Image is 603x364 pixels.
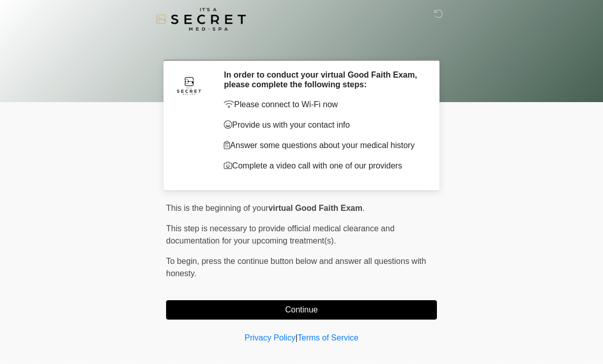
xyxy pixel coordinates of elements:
span: This step is necessary to provide official medical clearance and documentation for your upcoming ... [166,224,395,245]
p: Complete a video call with one of our providers [224,160,422,172]
p: Answer some questions about your medical history [224,139,422,152]
p: Provide us with your contact info [224,119,422,131]
span: . [362,204,364,212]
a: Terms of Service [297,333,358,342]
strong: virtual Good Faith Exam [268,204,362,212]
h1: ‎ ‎ [158,37,445,56]
a: Privacy Policy [245,333,296,342]
span: This is the beginning of your [166,204,268,212]
p: Please connect to Wi-Fi now [224,99,422,111]
a: | [295,333,297,342]
h2: In order to conduct your virtual Good Faith Exam, please complete the following steps: [224,70,422,89]
span: press the continue button below and answer all questions with honesty. [166,257,426,278]
img: It's A Secret Med Spa Logo [156,8,246,31]
span: To begin, [166,257,201,265]
button: Continue [166,300,437,320]
img: Agent Avatar [174,70,204,101]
